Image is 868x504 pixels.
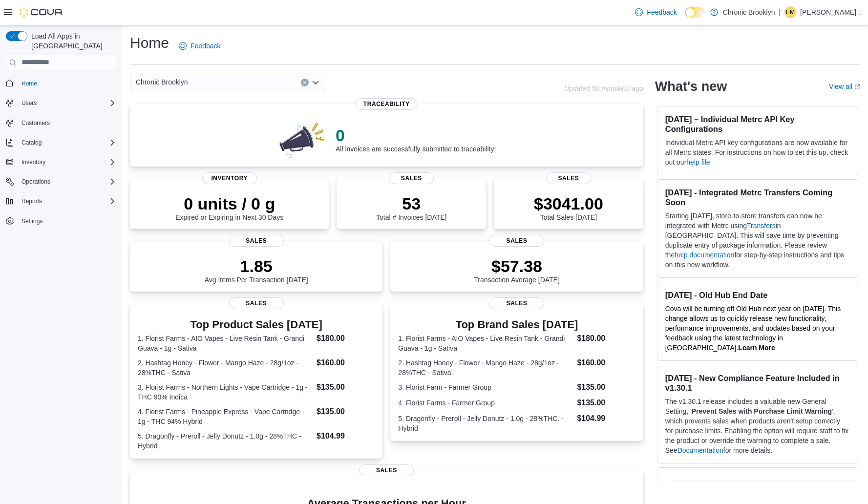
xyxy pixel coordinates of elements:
p: Updated 50 minute(s) ago [564,84,643,92]
span: Home [21,80,37,87]
dt: 1. Florist Farms - AIO Vapes - Live Resin Tank - Grandi Guava - 1g - Sativa [138,334,313,353]
div: Eddie Morales . [784,6,796,18]
a: Documentation [677,446,723,454]
a: Home [18,78,41,89]
span: Customers [18,117,116,129]
button: Customers [2,116,120,130]
dt: 5. Dragonfly - Preroll - Jelly Donutz - 1.0g - 28%THC. - Hybrid [398,414,573,433]
p: 0 [336,126,496,145]
button: Clear input [301,79,309,86]
dd: $104.99 [317,430,375,442]
a: help documentation [675,251,734,259]
a: Settings [18,215,46,227]
div: Total Sales [DATE] [534,194,603,221]
span: Home [18,77,116,89]
nav: Complex example [6,72,116,254]
a: View allExternal link [829,83,860,90]
h3: [DATE] – Individual Metrc API Key Configurations [665,114,850,134]
span: Catalog [18,137,116,148]
h3: [DATE] - New Compliance Feature Included in v1.30.1 [665,373,850,393]
dd: $180.00 [577,333,635,344]
div: All invoices are successfully submitted to traceability! [336,126,496,153]
dt: 2. Hashtag Honey - Flower - Mango Haze - 28g/1oz - 28%THC - Sativa [398,358,573,378]
span: Feedback [191,41,220,51]
div: Total # Invoices [DATE] [376,194,446,221]
dd: $135.00 [317,406,375,418]
span: Dark Mode [685,18,685,18]
strong: Prevent Sales with Purchase Limit Warning [692,407,832,415]
button: Reports [2,194,120,208]
span: Operations [18,176,116,188]
dt: 3. Florist Farm - Farmer Group [398,382,573,392]
h2: What's new [655,79,727,94]
dd: $135.00 [577,381,635,393]
span: Feedback [647,7,677,17]
dd: $180.00 [317,333,375,344]
span: Customers [21,119,50,127]
button: Home [2,76,120,90]
p: The v1.30.1 release includes a valuable new General Setting, ' ', which prevents sales when produ... [665,397,850,455]
span: Reports [18,195,116,207]
button: Catalog [18,137,45,148]
p: 0 units / 0 g [175,194,283,213]
p: 53 [376,194,446,213]
span: Settings [21,217,42,225]
span: Cova will be turning off Old Hub next year on [DATE]. This change allows us to quickly release ne... [665,305,841,352]
h3: Top Brand Sales [DATE] [398,319,635,331]
a: help file [686,158,710,166]
h3: [DATE] - Old Hub End Date [665,290,850,300]
a: Learn More [738,344,775,352]
span: Users [21,99,37,107]
dd: $160.00 [317,357,375,369]
span: Sales [546,172,591,184]
span: Sales [489,297,544,309]
button: Open list of options [312,79,319,86]
button: Inventory [2,155,120,169]
div: Expired or Expiring in Next 30 Days [175,194,283,221]
input: Dark Mode [685,7,705,18]
dt: 1. Florist Farms - AIO Vapes - Live Resin Tank - Grandi Guava - 1g - Sativa [398,334,573,353]
p: $3041.00 [534,194,603,213]
dt: 4. Florist Farms - Pineapple Express - Vape Cartridge - 1g - THC 94% Hybrid [138,407,313,426]
p: Starting [DATE], store-to-store transfers can now be integrated with Metrc using in [GEOGRAPHIC_D... [665,211,850,270]
span: Chronic Brooklyn [136,76,188,88]
p: [PERSON_NAME] . [800,6,860,18]
dt: 2. Hashtag Honey - Flower - Mango Haze - 28g/1oz - 28%THC - Sativa [138,358,313,378]
span: Inventory [202,172,257,184]
dt: 3. Florist Farms - Northern Lights - Vape Cartridge - 1g - THC 90% Indica [138,382,313,402]
span: Sales [359,464,414,476]
span: Users [18,97,116,109]
span: Operations [21,178,50,186]
span: Inventory [21,158,45,166]
span: Traceability [356,98,418,110]
button: Catalog [2,136,120,149]
button: Operations [18,176,54,188]
div: Avg Items Per Transaction [DATE] [205,256,308,284]
button: Operations [2,175,120,189]
dt: 4. Florist Farms - Farmer Group [398,398,573,408]
button: Settings [2,214,120,228]
span: EM [786,6,795,18]
span: Sales [489,235,544,247]
p: Chronic Brooklyn [723,6,775,18]
dd: $104.99 [577,413,635,424]
dd: $135.00 [577,397,635,409]
p: $57.38 [474,256,560,276]
span: Sales [229,297,284,309]
dt: 5. Dragonfly - Preroll - Jelly Donutz - 1.0g - 28%THC - Hybrid [138,431,313,451]
span: Reports [21,197,42,205]
span: Sales [229,235,284,247]
button: Users [2,96,120,110]
img: Cova [20,7,64,17]
span: Inventory [18,156,116,168]
p: Individual Metrc API key configurations are now available for all Metrc states. For instructions ... [665,138,850,167]
dd: $160.00 [577,357,635,369]
div: Transaction Average [DATE] [474,256,560,284]
p: 1.85 [205,256,308,276]
span: Sales [389,172,434,184]
span: Catalog [21,139,42,147]
a: Feedback [631,2,680,22]
h3: Top Product Sales [DATE] [138,319,375,331]
svg: External link [854,84,860,90]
